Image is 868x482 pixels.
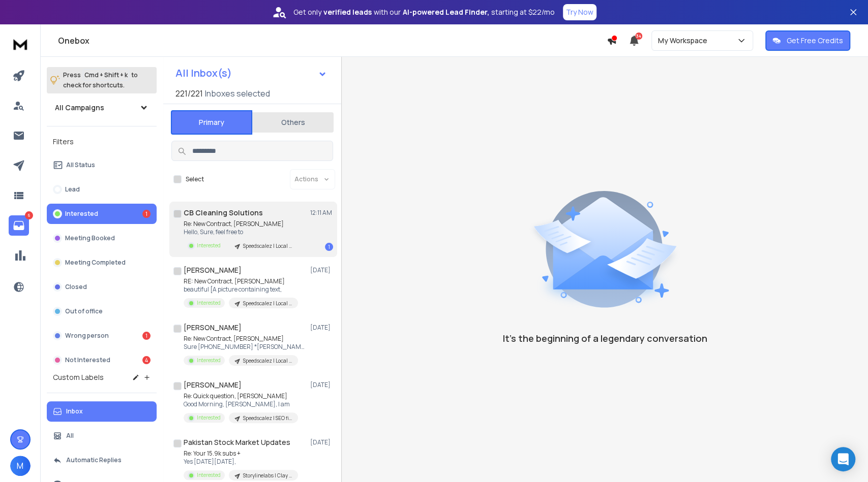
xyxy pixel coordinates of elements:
[310,209,333,217] p: 12:11 AM
[65,356,110,364] p: Not Interested
[66,456,122,464] p: Automatic Replies
[47,326,157,346] button: Wrong person1
[55,103,104,113] h1: All Campaigns
[184,400,298,408] p: Good Morning, [PERSON_NAME], I am
[167,63,335,83] button: All Inbox(s)
[252,111,334,134] button: Others
[10,456,31,476] button: M
[243,357,292,365] p: Speedscalez | Local business
[403,7,489,17] strong: AI-powered Lead Finder,
[184,335,306,343] p: Re: New Contract, [PERSON_NAME]
[563,4,596,20] button: Try Now
[184,228,298,236] p: Hello, Sure, feel free to
[66,407,83,415] p: Inbox
[47,98,157,118] button: All Campaigns
[243,300,292,307] p: Speedscalez | Local business
[65,234,115,242] p: Meeting Booked
[10,35,31,53] img: logo
[197,414,221,422] p: Interested
[765,30,850,51] button: Get Free Credits
[65,259,126,267] p: Meeting Completed
[142,332,151,340] div: 1
[184,458,298,466] p: Yes [DATE][DATE],
[184,343,306,351] p: Sure [PHONE_NUMBER] *[PERSON_NAME]* Chief
[323,7,372,17] strong: verified leads
[310,266,333,274] p: [DATE]
[184,265,242,275] h1: [PERSON_NAME]
[47,179,157,200] button: Lead
[184,220,298,228] p: Re: New Contract, [PERSON_NAME]
[47,204,157,224] button: Interested1
[25,211,33,219] p: 6
[47,135,157,149] h3: Filters
[47,301,157,322] button: Out of office
[171,110,252,135] button: Primary
[184,208,263,218] h1: CB Cleaning Solutions
[175,87,203,100] span: 221 / 221
[175,68,232,78] h1: All Inbox(s)
[9,215,29,236] a: 6
[184,323,242,333] h1: [PERSON_NAME]
[503,331,707,345] p: It’s the beginning of a legendary conversation
[186,175,204,183] label: Select
[831,447,855,471] div: Open Intercom Messenger
[65,307,103,315] p: Out of office
[197,242,221,249] p: Interested
[243,414,292,422] p: Speedscalez | SEO firms | [GEOGRAPHIC_DATA]
[184,285,298,294] p: beautiful [A picture containing text,
[184,380,242,390] h1: [PERSON_NAME]
[47,401,157,422] button: Inbox
[566,7,593,17] p: Try Now
[47,155,157,175] button: All Status
[47,228,157,248] button: Meeting Booked
[310,381,333,389] p: [DATE]
[243,472,292,479] p: Storylinelabs | Clay campaign set 1 270825
[635,33,642,40] span: 34
[197,357,221,364] p: Interested
[310,324,333,332] p: [DATE]
[787,36,843,46] p: Get Free Credits
[658,36,711,46] p: My Workspace
[66,432,74,440] p: All
[205,87,270,100] h3: Inboxes selected
[184,392,298,400] p: Re: Quick question, [PERSON_NAME]
[197,471,221,479] p: Interested
[142,210,151,218] div: 1
[65,185,80,194] p: Lead
[325,243,333,251] div: 1
[184,449,298,458] p: Re: Your 15.9k subs +
[65,210,98,218] p: Interested
[243,242,292,250] p: Speedscalez | Local business
[47,350,157,370] button: Not Interested4
[83,69,129,81] span: Cmd + Shift + k
[63,70,138,90] p: Press to check for shortcuts.
[47,426,157,446] button: All
[197,299,221,307] p: Interested
[47,450,157,470] button: Automatic Replies
[53,372,104,382] h3: Custom Labels
[58,35,607,47] h1: Onebox
[293,7,555,17] p: Get only with our starting at $22/mo
[65,283,87,291] p: Closed
[66,161,95,169] p: All Status
[47,277,157,297] button: Closed
[65,332,109,340] p: Wrong person
[184,437,290,447] h1: Pakistan Stock Market Updates
[47,252,157,273] button: Meeting Completed
[310,438,333,446] p: [DATE]
[142,356,151,364] div: 4
[184,277,298,285] p: RE: New Contract, [PERSON_NAME]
